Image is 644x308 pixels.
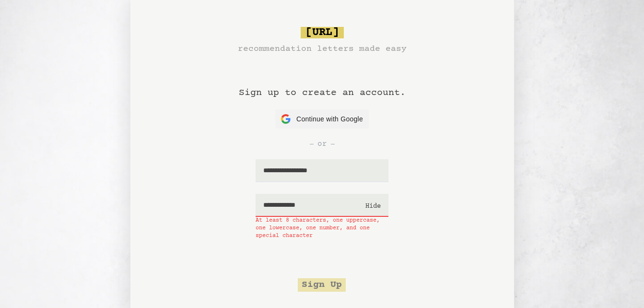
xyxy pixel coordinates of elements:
h3: recommendation letters made easy [238,42,407,56]
span: Continue with Google [296,114,363,124]
h1: Sign up to create an account. [239,56,406,109]
button: Continue with Google [275,109,369,129]
span: [URL] [301,27,344,38]
button: Hide [365,201,381,211]
button: Sign Up [298,278,346,292]
span: At least 8 characters, one uppercase, one lowercase, one number, and one special character [256,217,388,240]
span: or [317,138,327,150]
